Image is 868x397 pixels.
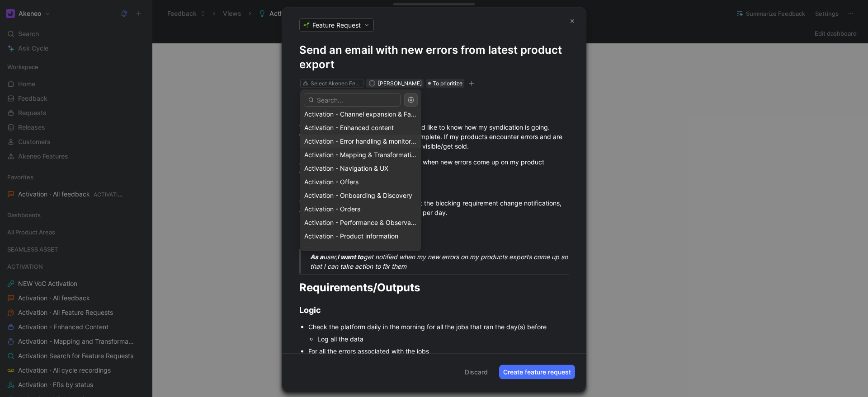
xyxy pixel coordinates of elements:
input: Search... [304,93,401,107]
span: Activation - Error handling & monitoring [304,137,420,145]
span: Activation - Enhanced content [304,124,394,131]
div: To ensure that I’m always on track, I would like to know how my syndication is going. When my exp... [299,122,569,150]
div: To re-use as much of the logic we’ve built the blocking requirement change notifications, we’re g... [299,198,569,217]
strong: Logic [299,305,321,314]
strong: I want to [337,252,363,260]
button: Discard [461,364,492,379]
span: Activation - Orders [304,205,360,213]
div: For all the errors associated with the jobs [308,346,569,355]
span: Activation - Channel expansion & Factory [304,110,426,118]
div: As [PERSON_NAME], I want to be alerted when new errors come up on my product exports. [299,157,569,176]
span: Feature Request [312,20,361,29]
img: 🌱 [303,22,310,28]
strong: Requirements/Outputs [299,280,420,294]
button: Create feature request [499,364,575,379]
div: R [369,80,374,85]
strong: As a [310,252,323,260]
span: To prioritize [433,79,462,88]
div: user, get notified when my new errors on my products exports come up so that I can take action to... [310,252,580,271]
div: Select Akeneo Feature [311,79,361,88]
span: Activation - Onboarding & Discovery [304,191,412,199]
span: Activation - Performance & Observability [304,219,425,226]
strong: Context/problem [299,100,390,113]
span: Activation - Offers [304,178,359,186]
span: Activation - Mapping & Transformation [304,151,418,159]
strong: User Story [299,234,341,243]
div: Check the platform daily in the morning for all the jobs that ran the day(s) before [308,322,569,331]
span: Activation - Navigation & UX [304,164,388,172]
div: To prioritize [426,79,464,88]
span: Activation - Product information [304,232,398,240]
h1: Send an email with new errors from latest product export [299,42,569,71]
span: [PERSON_NAME] [378,79,422,86]
div: Log all the data [317,334,569,343]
